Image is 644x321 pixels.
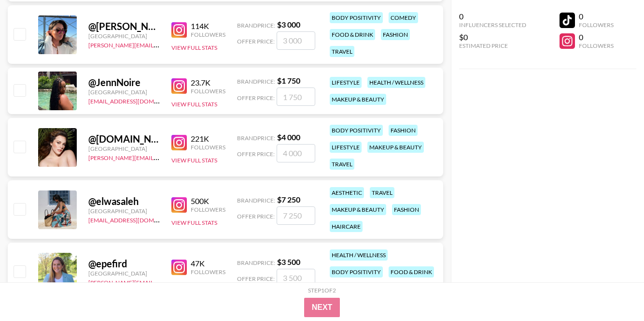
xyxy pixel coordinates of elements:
[277,144,315,162] input: 4 000
[367,77,425,88] div: health / wellness
[191,88,225,95] div: Followers
[579,12,614,21] div: 0
[237,275,275,282] span: Offer Price:
[370,187,394,198] div: travel
[459,12,526,21] div: 0
[389,12,418,23] div: comedy
[88,32,160,40] div: [GEOGRAPHIC_DATA]
[392,204,421,215] div: fashion
[237,259,275,266] span: Brand Price:
[88,270,160,277] div: [GEOGRAPHIC_DATA]
[191,78,225,88] div: 23.7K
[330,125,383,136] div: body positivity
[88,145,160,152] div: [GEOGRAPHIC_DATA]
[579,32,614,42] div: 0
[277,132,300,142] strong: $ 4 000
[237,22,275,29] span: Brand Price:
[596,273,632,309] iframe: Drift Widget Chat Controller
[171,22,187,38] img: Instagram
[304,298,340,317] button: Next
[237,94,275,102] span: Offer Price:
[459,32,526,42] div: $0
[171,219,217,226] button: View Full Stats
[88,76,160,88] div: @ JennNoire
[330,12,383,23] div: body positivity
[237,78,275,85] span: Brand Price:
[88,152,277,161] a: [PERSON_NAME][EMAIL_ADDRESS][PERSON_NAME][DOMAIN_NAME]
[237,150,275,158] span: Offer Price:
[579,21,614,29] div: Followers
[330,77,362,88] div: lifestyle
[277,257,300,266] strong: $ 3 500
[191,196,225,206] div: 500K
[381,29,410,40] div: fashion
[88,207,160,215] div: [GEOGRAPHIC_DATA]
[330,29,375,40] div: food & drink
[191,31,225,38] div: Followers
[389,125,418,136] div: fashion
[330,94,386,105] div: makeup & beauty
[237,213,275,220] span: Offer Price:
[330,142,362,153] div: lifestyle
[88,40,277,49] a: [PERSON_NAME][EMAIL_ADDRESS][PERSON_NAME][DOMAIN_NAME]
[367,142,424,153] div: makeup & beauty
[88,258,160,270] div: @ epefird
[237,197,275,204] span: Brand Price:
[191,144,225,151] div: Followers
[330,204,386,215] div: makeup & beauty
[277,269,315,287] input: 3 500
[277,31,315,50] input: 3 000
[191,206,225,213] div: Followers
[308,287,336,294] div: Step 1 of 2
[171,101,217,108] button: View Full Stats
[330,159,354,170] div: travel
[277,20,300,29] strong: $ 3 000
[237,38,275,45] span: Offer Price:
[171,260,187,275] img: Instagram
[171,157,217,164] button: View Full Stats
[330,46,354,57] div: travel
[277,76,300,85] strong: $ 1 750
[171,197,187,213] img: Instagram
[330,221,363,232] div: haircare
[191,21,225,31] div: 114K
[88,133,160,145] div: @ [DOMAIN_NAME]
[237,134,275,142] span: Brand Price:
[330,266,383,277] div: body positivity
[88,195,160,207] div: @ elwasaleh
[171,281,217,289] button: View Full Stats
[171,78,187,94] img: Instagram
[88,88,160,96] div: [GEOGRAPHIC_DATA]
[171,135,187,150] img: Instagram
[459,21,526,29] div: Influencers Selected
[330,249,388,261] div: health / wellness
[191,134,225,144] div: 221K
[88,277,277,286] a: [PERSON_NAME][EMAIL_ADDRESS][PERSON_NAME][DOMAIN_NAME]
[88,96,185,105] a: [EMAIL_ADDRESS][DOMAIN_NAME]
[277,206,315,225] input: 7 250
[88,20,160,32] div: @ [PERSON_NAME].mackenzlee
[459,42,526,49] div: Estimated Price
[191,259,225,268] div: 47K
[171,44,217,51] button: View Full Stats
[389,266,434,277] div: food & drink
[277,195,300,204] strong: $ 7 250
[579,42,614,49] div: Followers
[191,268,225,276] div: Followers
[330,187,364,198] div: aesthetic
[277,88,315,106] input: 1 750
[88,215,185,224] a: [EMAIL_ADDRESS][DOMAIN_NAME]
